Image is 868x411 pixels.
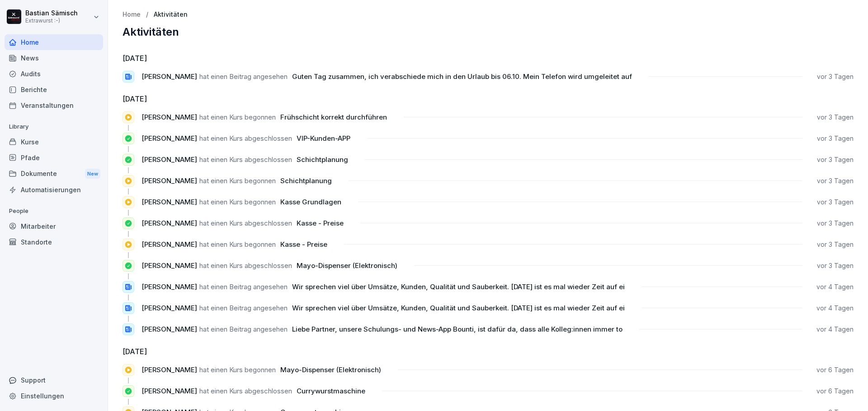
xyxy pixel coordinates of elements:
[280,113,387,121] span: Frühschicht korrekt durchführen
[817,219,854,228] p: vor 3 Tagen
[5,388,103,404] a: Einstellungen
[817,176,854,185] p: vor 3 Tagen
[297,134,350,143] span: VIP-Kunden-APP
[816,365,854,374] p: vor 6 Tagen
[816,387,854,396] p: vor 6 Tagen
[817,155,854,164] p: vor 3 Tagen
[142,387,197,395] span: [PERSON_NAME]
[817,113,854,122] p: vor 3 Tagen
[292,325,623,333] span: Liebe Partner, unsere Schulungs- und News-App Bounti, ist dafür da, dass alle Kolleg:innen immer to
[5,50,103,66] a: News
[25,18,78,24] p: Extrawurst :-)
[199,240,276,249] span: hat einen Kurs begonnen
[292,282,625,291] span: Wir sprechen viel über Umsätze, Kunden, Qualität und Sauberkeit. [DATE] ist es mal wieder Zeit au...
[142,240,197,249] span: [PERSON_NAME]
[123,93,854,104] h6: [DATE]
[292,304,625,312] span: Wir sprechen viel über Umsätze, Kunden, Qualität und Sauberkeit. [DATE] ist es mal wieder Zeit au...
[199,219,292,227] span: hat einen Kurs abgeschlossen
[5,372,103,388] div: Support
[142,155,197,164] span: [PERSON_NAME]
[199,325,288,333] span: hat einen Beitrag angesehen
[199,113,276,121] span: hat einen Kurs begonnen
[142,176,197,185] span: [PERSON_NAME]
[154,11,188,18] a: Aktivitäten
[123,11,141,18] a: Home
[816,325,854,334] p: vor 4 Tagen
[280,365,381,374] span: Mayo-Dispenser (Elektronisch)
[817,134,854,143] p: vor 3 Tagen
[817,198,854,207] p: vor 3 Tagen
[817,72,854,81] p: vor 3 Tagen
[816,304,854,313] p: vor 4 Tagen
[199,304,288,312] span: hat einen Beitrag angesehen
[297,387,365,395] span: Currywurstmaschine
[123,346,854,357] h6: [DATE]
[5,66,103,82] a: Audits
[142,113,197,121] span: [PERSON_NAME]
[199,72,288,81] span: hat einen Beitrag angesehen
[199,387,292,395] span: hat einen Kurs abgeschlossen
[816,282,854,291] p: vor 4 Tagen
[199,155,292,164] span: hat einen Kurs abgeschlossen
[5,204,103,218] p: People
[280,176,332,185] span: Schichtplanung
[297,155,348,164] span: Schichtplanung
[817,240,854,249] p: vor 3 Tagen
[199,134,292,143] span: hat einen Kurs abgeschlossen
[5,166,103,182] div: Dokumente
[280,240,327,249] span: Kasse - Preise
[280,198,341,206] span: Kasse Grundlagen
[5,34,103,50] a: Home
[5,166,103,182] a: DokumenteNew
[123,26,854,38] h2: Aktivitäten
[199,261,292,270] span: hat einen Kurs abgeschlossen
[25,9,78,17] p: Bastian Sämisch
[142,219,197,227] span: [PERSON_NAME]
[142,282,197,291] span: [PERSON_NAME]
[199,198,276,206] span: hat einen Kurs begonnen
[199,282,288,291] span: hat einen Beitrag angesehen
[85,169,100,179] div: New
[5,182,103,198] a: Automatisierungen
[5,134,103,150] a: Kurse
[199,365,276,374] span: hat einen Kurs begonnen
[5,120,103,134] p: Library
[123,53,854,64] h6: [DATE]
[142,304,197,312] span: [PERSON_NAME]
[5,82,103,97] a: Berichte
[817,261,854,270] p: vor 3 Tagen
[142,134,197,143] span: [PERSON_NAME]
[142,325,197,333] span: [PERSON_NAME]
[292,72,632,81] span: Guten Tag zusammen, ich verabschiede mich in den Urlaub bis 06.10. Mein Telefon wird umgeleitet auf
[142,198,197,206] span: [PERSON_NAME]
[142,261,197,270] span: [PERSON_NAME]
[5,234,103,250] a: Standorte
[142,72,197,81] span: [PERSON_NAME]
[5,150,103,166] a: Pfade
[5,97,103,113] a: Veranstaltungen
[199,176,276,185] span: hat einen Kurs begonnen
[5,218,103,234] a: Mitarbeiter
[297,261,397,270] span: Mayo-Dispenser (Elektronisch)
[142,365,197,374] span: [PERSON_NAME]
[297,219,344,227] span: Kasse - Preise
[146,11,148,18] p: /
